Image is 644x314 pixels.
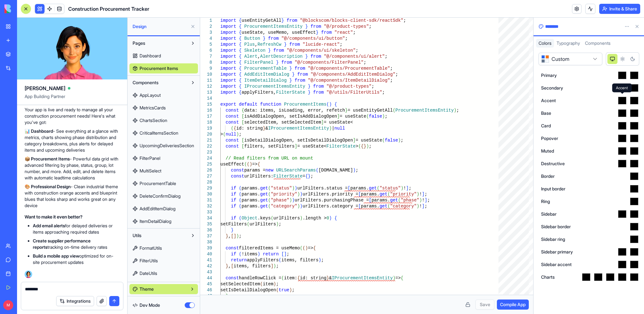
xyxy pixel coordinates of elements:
[200,125,212,131] div: 19
[226,114,239,119] span: const
[241,120,244,125] span: [
[25,270,32,278] img: Ella_00000_wcx2te.png
[220,72,236,77] span: import
[340,114,366,119] span: = useState
[244,120,321,125] span: selectedItem, setSelectedItem
[200,60,212,66] div: 8
[334,30,353,35] span: "react"
[220,18,236,23] span: import
[356,144,358,149] span: >
[541,135,558,142] label: Popover
[244,108,345,113] span: data: items, isLoading, error, refetch
[200,30,212,36] div: 3
[255,42,257,47] span: ,
[226,120,239,125] span: const
[129,284,198,294] button: Theme
[260,186,268,191] span: get
[541,97,556,104] label: Accent
[311,72,396,77] span: "@/components/AddEditItemDialog"
[220,60,236,65] span: import
[612,84,632,92] div: Accent
[231,168,244,173] span: const
[541,274,555,280] label: Charts
[308,66,390,71] span: "@/components/ProcurementTable"
[239,90,241,95] span: {
[129,256,198,266] a: FilterUtils
[316,168,319,173] span: (
[311,174,313,179] span: ;
[226,144,239,149] span: const
[129,128,198,138] a: CriticalItemsSection
[313,84,324,89] span: from
[356,48,358,53] span: ;
[297,144,326,149] span: = useState<
[239,54,241,59] span: {
[541,123,551,129] label: Card
[289,66,292,71] span: }
[220,36,236,41] span: import
[599,4,640,14] button: Invite & Share
[200,185,212,191] div: 29
[200,84,212,90] div: 12
[236,132,239,137] span: )
[326,144,355,149] span: FilterState
[200,18,212,24] div: 1
[541,224,571,230] label: Sidebar border
[297,72,308,77] span: from
[393,108,395,113] span: (
[241,108,244,113] span: {
[260,54,302,59] span: AlertDescription
[244,174,273,179] span: urlFilters:
[129,166,198,176] a: MultiSelect
[305,24,308,29] span: }
[305,54,308,59] span: }
[334,126,345,131] span: null
[244,114,337,119] span: isAddDialogOpen, setIsAddDialogOpen
[200,113,212,119] div: 17
[289,78,292,83] span: }
[200,78,212,84] div: 11
[25,128,53,134] strong: 📊 Dashboard
[200,24,212,30] div: 2
[244,42,255,47] span: Plus
[396,72,398,77] span: ;
[292,186,295,191] span: )
[241,138,244,143] span: [
[220,84,236,89] span: import
[539,40,552,46] span: Colors
[239,48,241,53] span: {
[200,72,212,78] div: 10
[129,63,198,73] a: Procurement Items
[133,79,158,86] span: Components
[220,162,244,167] span: useEffect
[244,168,265,173] span: params =
[200,149,212,155] div: 23
[133,232,141,239] span: Utils
[456,108,459,113] span: ;
[276,168,316,173] span: URLSearchParams
[25,93,120,105] span: App Building Partner
[329,102,332,107] span: )
[244,48,265,53] span: Skeleton
[268,36,279,41] span: from
[25,84,65,92] span: [PERSON_NAME]
[231,174,244,179] span: const
[353,168,355,173] span: )
[302,174,305,179] span: =
[140,193,181,199] span: DeleteConfirmDialog
[281,60,292,65] span: from
[239,18,241,23] span: {
[200,167,212,173] div: 26
[273,48,284,53] span: from
[200,54,212,60] div: 7
[263,36,265,41] span: }
[295,66,305,71] span: from
[129,103,198,113] a: MetricsCards
[220,42,236,47] span: import
[258,42,282,47] span: RefreshCw
[628,54,638,64] button: Dark theme
[311,24,321,29] span: from
[308,90,310,95] span: }
[541,186,565,192] label: Input border
[129,216,198,226] a: ItemDetailDialog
